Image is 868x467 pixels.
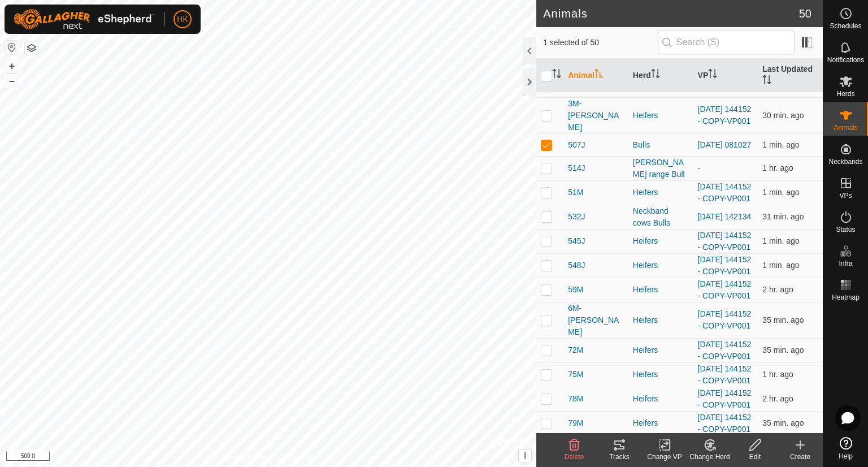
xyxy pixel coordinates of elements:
span: 78M [568,393,583,405]
span: 1 selected of 50 [543,37,657,49]
div: Create [778,452,823,462]
a: [DATE] 144152 - COPY-VP001 [698,182,752,203]
span: Aug 25, 2025, 7:32 PM [762,285,793,294]
p-sorticon: Activate to sort [552,71,561,80]
div: [PERSON_NAME] range Bull [633,157,689,180]
th: Animal [563,59,628,93]
div: Heifers [633,314,689,326]
span: 51M [568,187,583,198]
span: Status [836,226,855,233]
a: [DATE] 144152 - COPY-VP001 [698,364,752,385]
div: Heifers [633,187,689,198]
span: i [524,451,526,460]
div: Tracks [597,452,642,462]
div: Bulls [633,139,689,151]
span: 79M [568,417,583,429]
span: Infra [839,260,852,267]
span: Aug 25, 2025, 7:02 PM [762,394,793,403]
h2: Animals [543,7,799,20]
a: [DATE] 144152 - COPY-VP001 [698,105,752,126]
th: Last Updated [758,59,823,93]
button: Map Layers [25,41,38,55]
input: Search (S) [658,31,795,54]
span: 548J [568,260,585,271]
span: Neckbands [828,158,862,165]
div: Heifers [633,369,689,380]
a: Help [823,433,868,464]
span: 3M-[PERSON_NAME] [568,98,624,133]
span: Notifications [827,57,864,63]
span: Aug 25, 2025, 9:02 PM [762,111,804,120]
span: Aug 25, 2025, 9:32 PM [762,261,799,270]
a: [DATE] 144152 - COPY-VP001 [698,231,752,252]
a: [DATE] 144152 - COPY-VP001 [698,413,752,434]
th: Herd [628,59,693,93]
p-sorticon: Activate to sort [651,71,660,80]
span: Aug 25, 2025, 9:32 PM [762,140,799,149]
span: Aug 25, 2025, 9:32 PM [762,188,799,197]
span: Aug 25, 2025, 8:58 PM [762,315,804,325]
a: [DATE] 144152 - COPY-VP001 [698,388,752,409]
button: i [519,449,531,462]
a: Privacy Policy [224,452,266,462]
a: [DATE] 144152 - COPY-VP001 [698,279,752,300]
span: Aug 25, 2025, 9:02 PM [762,212,804,221]
span: Help [839,453,853,460]
span: 545J [568,235,585,247]
div: Heifers [633,344,689,356]
div: Heifers [633,417,689,429]
div: Heifers [633,235,689,247]
div: Edit [732,452,778,462]
span: 514J [568,162,585,174]
span: 507J [568,139,585,151]
a: [DATE] 144152 - COPY-VP001 [698,340,752,361]
div: Neckband cows Bulls [633,205,689,229]
div: Heifers [633,260,689,271]
div: Change Herd [687,452,732,462]
button: – [5,74,19,88]
a: Contact Us [279,452,313,462]
span: Aug 25, 2025, 8:32 PM [762,370,793,379]
a: [DATE] 144152 - COPY-VP001 [698,255,752,276]
img: Gallagher Logo [14,9,155,29]
div: Heifers [633,393,689,405]
span: 72M [568,344,583,356]
span: 50 [799,5,811,22]
div: Heifers [633,110,689,122]
span: Aug 25, 2025, 8:58 PM [762,345,804,354]
div: Heifers [633,284,689,296]
button: + [5,59,19,73]
a: [DATE] 081027 [698,140,752,149]
span: Herds [836,90,854,97]
span: Schedules [830,23,861,29]
span: 6M-[PERSON_NAME] [568,302,624,338]
th: VP [693,59,758,93]
span: Delete [565,453,584,461]
a: [DATE] 142134 [698,212,752,221]
app-display-virtual-paddock-transition: - [698,163,701,172]
span: 59M [568,284,583,296]
span: Aug 25, 2025, 9:32 PM [762,236,799,245]
span: HK [177,14,188,25]
span: 75M [568,369,583,380]
button: Reset Map [5,41,19,54]
span: 532J [568,211,585,223]
span: VPs [839,192,852,199]
p-sorticon: Activate to sort [594,71,604,80]
p-sorticon: Activate to sort [708,71,717,80]
p-sorticon: Activate to sort [762,77,771,86]
div: Change VP [642,452,687,462]
span: Aug 25, 2025, 8:58 PM [762,418,804,427]
a: [DATE] 144152 - COPY-VP001 [698,309,752,330]
span: Animals [834,124,858,131]
span: Aug 25, 2025, 8:32 PM [762,163,793,172]
span: Heatmap [832,294,860,301]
